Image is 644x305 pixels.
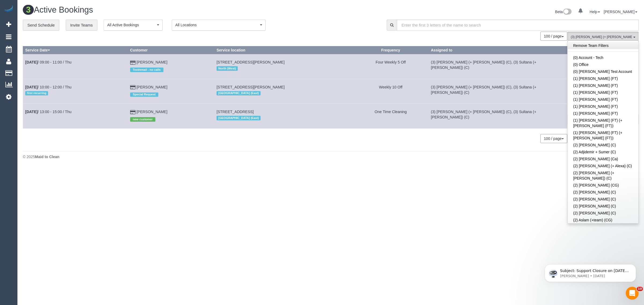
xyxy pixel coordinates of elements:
td: Frequency [353,54,429,79]
ol: All Teams [568,32,639,40]
td: Service location [214,54,353,79]
button: 100 / page [540,134,567,143]
a: (1) [PERSON_NAME] (FT) [568,89,638,96]
button: All Active Bookings [104,20,163,31]
a: [PERSON_NAME] [137,110,167,114]
td: Assigned to [429,104,567,128]
a: (2) [PERSON_NAME] (C) [568,196,638,203]
a: [DATE]/ 09:00 - 11:00 / Thu [25,60,71,64]
th: Service Date [23,46,128,54]
a: [PERSON_NAME] [604,10,637,14]
button: (3) [PERSON_NAME] (+ [PERSON_NAME]) (C) [568,32,639,43]
a: (2) [PERSON_NAME] (C) [568,210,638,217]
a: Send Schedule [23,20,59,31]
th: Assigned to [429,46,567,54]
td: Service location [214,79,353,103]
th: Service location [214,46,353,54]
nav: Pagination navigation [541,134,567,143]
strong: Maid to Clean [35,155,59,159]
a: (0) Account - Tech [568,54,638,61]
p: Subject: Support Closure on [DATE] Hey Everyone: Automaid Support will be closed [DATE][DATE] in ... [23,38,93,43]
span: (3) [PERSON_NAME] (+ [PERSON_NAME]) (C) [571,35,632,39]
td: Service location [214,104,353,128]
a: (2) [PERSON_NAME] (+ Alexa) (C) [568,162,638,169]
nav: Pagination navigation [541,32,567,41]
img: Automaid Logo [3,5,14,13]
span: [STREET_ADDRESS] [217,110,254,114]
h1: Active Bookings [23,5,327,14]
td: Customer [128,54,214,79]
b: [DATE] [25,85,38,89]
span: [STREET_ADDRESS][PERSON_NAME] [217,85,285,89]
span: first recurring [25,91,48,95]
span: 3 [23,5,34,15]
div: Location [217,114,350,121]
i: Credit Card Payment [130,110,136,114]
button: 100 / page [540,32,567,41]
a: Beta [555,10,572,14]
a: (2) [PERSON_NAME] (C) [568,203,638,210]
span: Text/email - no calls [130,68,163,72]
td: Frequency [353,104,429,128]
b: [DATE] [25,110,38,114]
a: (1) [PERSON_NAME] (FT) [568,75,638,82]
b: [DATE] [25,60,38,64]
span: 10 [637,287,643,291]
a: (2) Adjidemir + Sumer (C) [568,148,638,155]
td: Assigned to [429,54,567,79]
span: [GEOGRAPHIC_DATA] (East) [217,91,261,95]
span: new customer [130,117,155,121]
i: Credit Card Payment [130,61,136,65]
span: [GEOGRAPHIC_DATA] (East) [217,116,261,120]
button: All Locations [172,20,266,31]
a: Remove Team Filters [568,42,638,49]
td: Frequency [353,79,429,103]
td: Customer [128,104,214,128]
a: (1) [PERSON_NAME] (FT) (+[PERSON_NAME] (FT)) [568,129,638,142]
a: (2) Aslam (+team) (CG) [568,217,638,224]
div: message notification from Ellie, 1d ago. Subject: Support Closure on September 1st, 2025 Hey Ever... [8,34,99,52]
a: [DATE]/ 10:00 - 12:00 / Thu [25,85,71,89]
a: Help [590,10,600,14]
td: Schedule date [23,54,128,79]
a: [DATE]/ 13:00 - 15:00 / Thu [25,110,71,114]
i: Credit Card Payment [130,85,136,89]
img: Profile image for Ellie [12,39,21,47]
th: Frequency [353,46,429,54]
span: All Locations [175,22,259,28]
a: (2) [PERSON_NAME] (C) [568,142,638,148]
a: (1) [PERSON_NAME] (FT) [568,82,638,89]
img: New interface [563,9,572,16]
a: (1) [PERSON_NAME] (FT) (+[PERSON_NAME] (FT)) [568,117,638,129]
p: Message from Ellie, sent 1d ago [23,43,93,48]
div: © 2025 [23,154,639,159]
a: (0) [PERSON_NAME] Test Account [568,68,638,75]
a: [PERSON_NAME] [137,85,167,89]
span: North (West) [217,66,238,70]
td: Customer [128,79,214,103]
th: Customer [128,46,214,54]
a: (0) Office [568,61,638,68]
iframe: Intercom live chat [626,287,639,300]
a: (2) [PERSON_NAME] (Ca) [568,155,638,162]
input: Enter the first 3 letters of the name to search [397,20,639,31]
td: Schedule date [23,104,128,128]
a: (2) [PERSON_NAME] (CG) [568,182,638,189]
span: Special Request [130,92,158,97]
iframe: Intercom notifications message [537,230,644,291]
a: (1) [PERSON_NAME] (FT) [568,96,638,103]
a: (2) [PERSON_NAME] (+ [PERSON_NAME]) (C) [568,169,638,182]
div: Location [217,65,350,72]
span: All Active Bookings [107,22,156,28]
a: (1) [PERSON_NAME] (FT) [568,103,638,110]
a: [PERSON_NAME] [137,60,167,64]
a: (1) [PERSON_NAME] (FT) [568,110,638,117]
a: (2) [PERSON_NAME] (C) [568,189,638,196]
div: Location [217,90,350,97]
a: Invite Teams [66,20,97,31]
td: Assigned to [429,79,567,103]
span: [STREET_ADDRESS][PERSON_NAME] [217,60,285,64]
td: Schedule date [23,79,128,103]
